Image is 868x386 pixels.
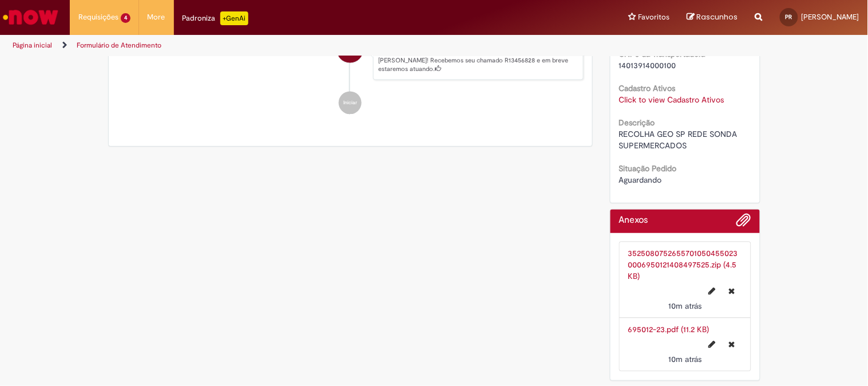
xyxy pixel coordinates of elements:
[668,301,701,312] span: 10m atrás
[619,129,740,151] span: RECOLHA GEO SP REDE SONDA SUPERMERCADOS
[619,175,662,185] span: Aguardando
[628,325,710,335] a: 695012-23.pdf (11.2 KB)
[183,11,248,25] div: Padroniza
[702,282,723,301] button: Editar nome de arquivo 35250807526557010504550230006950121408497525.zip
[378,56,577,74] p: [PERSON_NAME]! Recebemos seu chamado R13456828 e em breve estaremos atuando.
[628,249,738,282] a: 35250807526557010504550230006950121408497525.zip (4.5 KB)
[619,60,676,70] span: 14013914000100
[77,41,161,50] a: Formulário de Atendimento
[619,94,724,105] a: Click to view Cadastro Ativos
[148,11,165,23] span: More
[639,11,670,23] span: Favoritos
[802,12,859,22] span: [PERSON_NAME]
[117,26,584,81] li: PAULO ROBERTO
[722,282,742,301] button: Excluir 35250807526557010504550230006950121408497525.zip
[736,212,751,233] button: Adicionar anexos
[786,13,792,21] span: PR
[220,11,248,25] p: +GenAi
[668,301,701,312] time: 28/08/2025 10:55:58
[668,355,701,365] span: 10m atrás
[668,355,701,365] time: 28/08/2025 10:55:58
[697,11,738,22] span: Rascunhos
[619,83,676,93] b: Cadastro Ativos
[1,6,60,29] img: ServiceNow
[619,215,648,226] h2: Anexos
[619,49,706,59] b: CNPJ da Transportadora
[121,13,130,23] span: 4
[619,163,677,174] b: Situação Pedido
[687,12,738,23] a: Rascunhos
[702,336,723,354] button: Editar nome de arquivo 695012-23.pdf
[619,117,655,128] b: Descrição
[722,336,742,354] button: Excluir 695012-23.pdf
[78,11,118,23] span: Requisições
[13,41,52,50] a: Página inicial
[9,35,570,56] ul: Trilhas de página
